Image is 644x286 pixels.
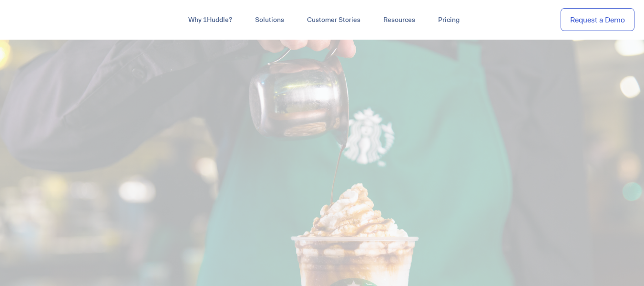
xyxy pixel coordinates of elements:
[10,11,78,29] img: ...
[427,11,471,29] a: Pricing
[177,11,244,29] a: Why 1Huddle?
[372,11,427,29] a: Resources
[561,8,634,32] a: Request a Demo
[296,11,372,29] a: Customer Stories
[244,11,296,29] a: Solutions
